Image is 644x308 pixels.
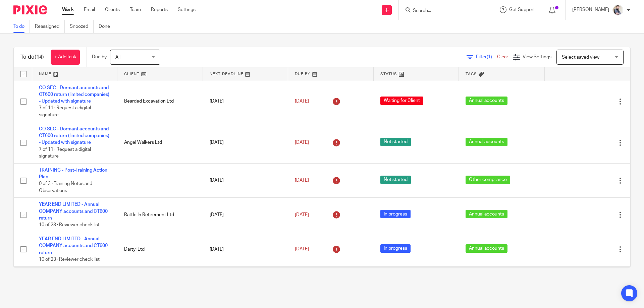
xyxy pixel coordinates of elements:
a: CO SEC - Dormant accounts and CT600 return (limited companies) - Updated with signature [39,85,109,104]
a: To do [13,20,30,33]
a: YEAR END LIMITED - Annual COMPANY accounts and CT600 return [39,202,108,221]
p: Due by [92,54,107,60]
a: Clear [497,55,508,59]
span: 7 of 11 · Request a digital signature [39,147,91,159]
span: Tags [466,72,477,76]
span: Select saved view [562,55,599,60]
span: [DATE] [295,247,309,252]
a: Snoozed [70,20,94,33]
td: [DATE] [203,266,288,294]
td: Bearded Excavation Ltd [117,81,203,122]
p: [PERSON_NAME] [572,6,609,13]
td: [DATE] [203,232,288,266]
span: Annual accounts [466,138,507,146]
span: 10 of 23 · Reviewer check list [39,223,100,228]
span: Annual accounts [466,210,507,218]
span: Annual accounts [466,244,507,253]
img: Pixie [13,5,47,14]
a: Work [62,6,74,13]
span: Other compliance [466,176,510,184]
span: In progress [380,244,411,253]
span: Not started [380,138,411,146]
a: Settings [178,6,196,13]
a: Reports [151,6,168,13]
span: (1) [487,55,492,59]
span: Get Support [509,7,535,12]
a: Team [130,6,141,13]
span: (14) [35,54,44,60]
a: Done [99,20,115,33]
span: [DATE] [295,178,309,183]
span: All [115,55,120,60]
td: [DATE] [203,163,288,198]
img: Pixie%2002.jpg [612,5,623,15]
span: [DATE] [295,212,309,217]
td: Rattle In Retirement Ltd [117,198,203,232]
span: Annual accounts [466,97,507,105]
a: TRAINING - Post-Training Action Plan [39,168,107,179]
span: [DATE] [295,99,309,104]
span: [DATE] [295,140,309,145]
span: Filter [476,55,497,59]
td: [DATE] [203,81,288,122]
td: [DATE] [203,122,288,163]
span: In progress [380,210,411,218]
span: 7 of 11 · Request a digital signature [39,106,91,118]
a: Clients [105,6,120,13]
td: Dartyl Ltd [117,232,203,266]
a: + Add task [51,50,80,65]
span: View Settings [523,55,551,59]
a: Email [84,6,95,13]
h1: To do [20,54,44,61]
span: 10 of 23 · Reviewer check list [39,257,100,262]
input: Search [412,8,473,14]
a: YEAR END LIMITED - Annual COMPANY accounts and CT600 return [39,237,108,255]
td: Angel Walkers Ltd [117,122,203,163]
a: CO SEC - Dormant accounts and CT600 return (limited companies) - Updated with signature [39,127,109,145]
td: Trade Innovations Ltd [117,266,203,294]
span: 0 of 3 · Training Notes and Observations [39,182,92,193]
span: Not started [380,176,411,184]
td: [DATE] [203,198,288,232]
a: Reassigned [35,20,65,33]
span: Waiting for Client [380,97,423,105]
